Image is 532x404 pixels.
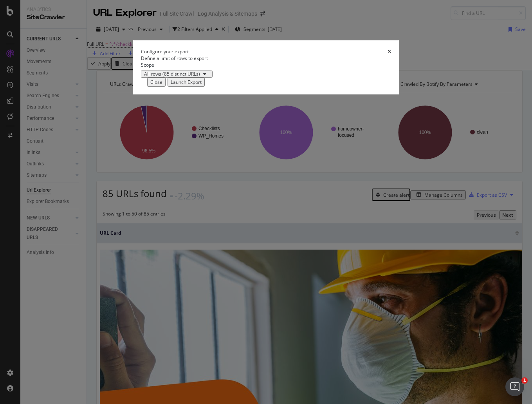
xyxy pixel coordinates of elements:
div: All rows (85 distinct URLs) [144,72,200,76]
div: Configure your export [141,48,189,55]
button: Close [147,78,166,87]
button: All rows (85 distinct URLs) [141,71,213,78]
div: Close [150,79,162,85]
span: 1 [521,377,528,384]
iframe: Intercom live chat [505,377,524,396]
div: times [388,48,391,55]
div: Define a limit of rows to export [141,55,391,62]
button: Launch Export [168,78,205,87]
div: Launch Export [171,79,202,85]
div: modal [133,40,399,94]
label: Scope [141,62,154,68]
